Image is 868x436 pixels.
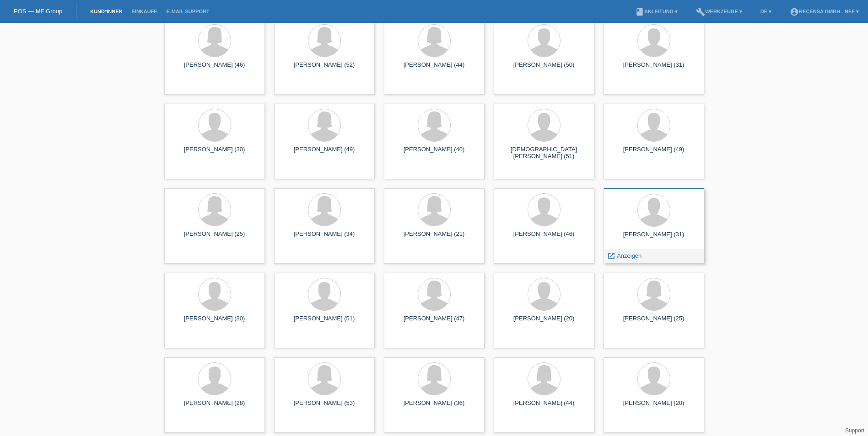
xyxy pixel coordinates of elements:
div: [PERSON_NAME] (53) [281,399,367,414]
div: [PERSON_NAME] (49) [611,146,697,160]
a: buildWerkzeuge ▾ [691,9,747,14]
div: [PERSON_NAME] (51) [281,315,367,330]
a: E-Mail Support [162,9,214,14]
div: [PERSON_NAME] (47) [391,315,477,330]
div: [PERSON_NAME] (28) [172,399,258,414]
a: Einkäufe [127,9,162,14]
i: launch [607,252,615,260]
i: account_circle [790,7,799,16]
a: Support [845,427,864,434]
div: [PERSON_NAME] (44) [391,61,477,76]
div: [PERSON_NAME] (21) [391,230,477,245]
a: account_circleRecensa GmbH - Nef ▾ [785,9,863,14]
div: [PERSON_NAME] (20) [611,399,697,414]
div: [PERSON_NAME] (31) [611,231,697,245]
a: Kund*innen [86,9,127,14]
div: [PERSON_NAME] (44) [501,399,587,414]
div: [DEMOGRAPHIC_DATA][PERSON_NAME] (51) [501,146,587,160]
div: [PERSON_NAME] (30) [172,315,258,330]
a: POS — MF Group [14,8,62,15]
a: bookAnleitung ▾ [631,9,682,14]
i: book [635,7,644,16]
div: [PERSON_NAME] (40) [391,146,477,160]
a: launch Anzeigen [607,252,642,259]
div: [PERSON_NAME] (25) [172,230,258,245]
div: [PERSON_NAME] (34) [281,230,367,245]
div: [PERSON_NAME] (30) [172,146,258,160]
div: [PERSON_NAME] (52) [281,61,367,76]
div: [PERSON_NAME] (49) [281,146,367,160]
div: [PERSON_NAME] (20) [501,315,587,330]
div: [PERSON_NAME] (31) [611,61,697,76]
i: build [696,7,705,16]
div: [PERSON_NAME] (36) [391,399,477,414]
div: [PERSON_NAME] (46) [501,230,587,245]
span: Anzeigen [617,252,642,259]
div: [PERSON_NAME] (25) [611,315,697,330]
a: DE ▾ [756,9,776,14]
div: [PERSON_NAME] (50) [501,61,587,76]
div: [PERSON_NAME] (46) [172,61,258,76]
